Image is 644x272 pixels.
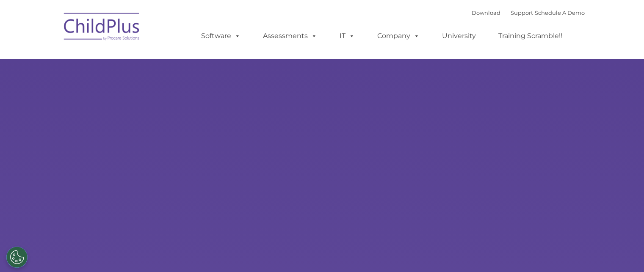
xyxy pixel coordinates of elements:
[472,9,500,16] a: Download
[254,27,326,44] a: Assessments
[193,27,249,44] a: Software
[490,27,571,44] a: Training Scramble!!
[434,27,484,44] a: University
[6,247,28,268] button: Cookies Settings
[472,9,585,16] font: |
[511,9,533,16] a: Support
[331,27,363,44] a: IT
[60,7,144,49] img: ChildPlus by Procare Solutions
[369,27,428,44] a: Company
[535,9,585,16] a: Schedule A Demo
